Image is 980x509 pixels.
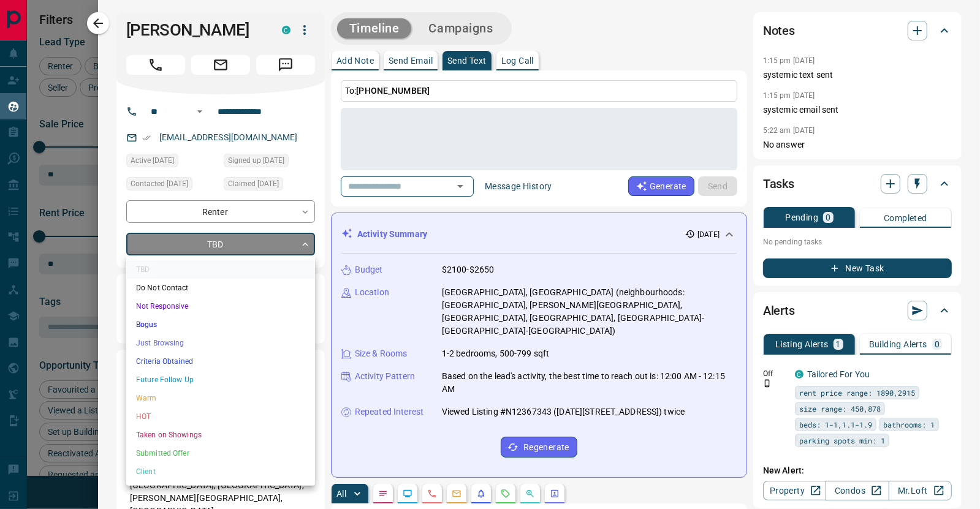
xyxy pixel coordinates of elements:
li: Just Browsing [126,334,315,352]
li: Future Follow Up [126,371,315,389]
li: Submitted Offer [126,444,315,462]
li: Bogus [126,315,315,334]
li: Criteria Obtained [126,352,315,371]
li: Client [126,462,315,481]
li: Taken on Showings [126,426,315,444]
li: Do Not Contact [126,279,315,297]
li: Not Responsive [126,297,315,315]
li: Warm [126,389,315,407]
li: HOT [126,407,315,426]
